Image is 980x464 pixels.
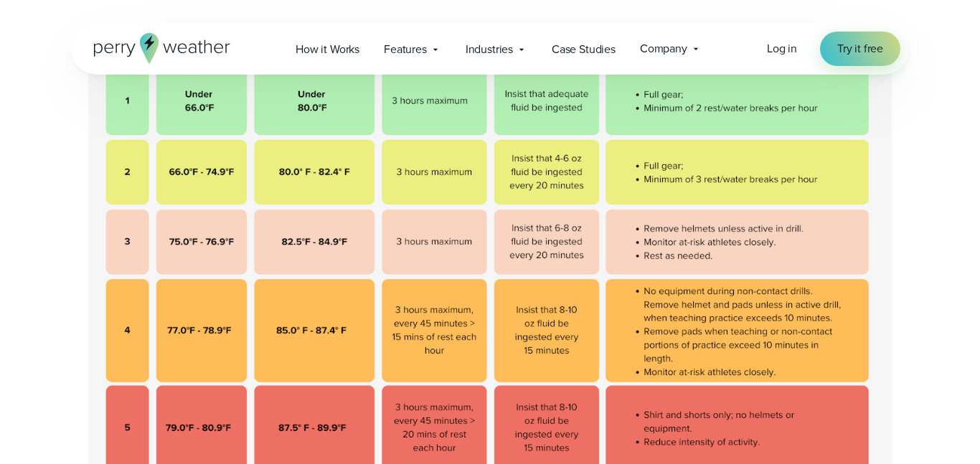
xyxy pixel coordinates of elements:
span: Try it free [837,40,883,57]
span: Company [640,40,687,57]
span: Log in [767,40,797,57]
span: Industries [466,41,513,58]
a: Try it free [820,32,900,66]
span: How it Works [296,41,359,58]
span: Case Studies [552,41,616,58]
a: How it Works [283,34,372,64]
span: Features [384,41,427,58]
a: Case Studies [540,34,628,64]
a: Log in [767,40,797,57]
